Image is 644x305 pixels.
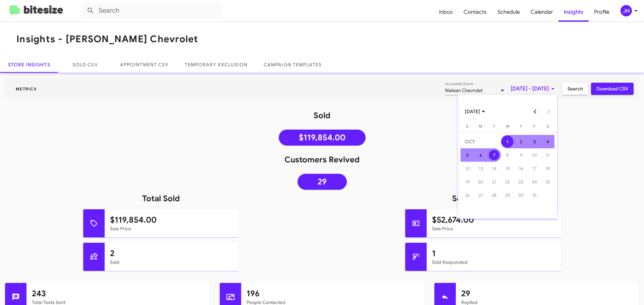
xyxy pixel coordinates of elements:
td: October 12, 2025 [461,162,474,175]
div: 5 [461,149,473,161]
td: October 31, 2025 [528,188,541,202]
td: October 16, 2025 [514,162,528,175]
td: October 1, 2025 [501,135,514,148]
div: 27 [475,189,487,201]
div: 3 [528,136,540,148]
td: October 20, 2025 [474,175,487,188]
div: 8 [501,149,514,161]
div: 6 [475,149,487,161]
th: Saturday [541,123,554,132]
button: Next month [542,105,555,118]
td: OCT [461,135,501,148]
td: October 27, 2025 [474,188,487,202]
th: Friday [528,123,541,132]
div: 20 [475,176,487,188]
div: 7 [488,149,500,161]
div: 31 [528,189,540,201]
div: 15 [501,162,514,174]
td: October 21, 2025 [487,175,501,188]
td: October 30, 2025 [514,188,528,202]
button: Previous month [529,105,542,118]
td: October 7, 2025 [487,148,501,162]
td: October 22, 2025 [501,175,514,188]
div: 26 [461,189,473,201]
div: 23 [515,176,527,188]
td: October 10, 2025 [528,148,541,162]
div: 13 [475,162,487,174]
td: October 19, 2025 [461,175,474,188]
div: 22 [501,176,514,188]
div: 25 [542,176,554,188]
td: October 26, 2025 [461,188,474,202]
td: October 24, 2025 [528,175,541,188]
button: Choose month and year [460,105,490,118]
td: October 4, 2025 [541,135,554,148]
div: 1 [501,136,514,148]
td: October 3, 2025 [528,135,541,148]
div: 24 [528,176,540,188]
td: October 11, 2025 [541,148,554,162]
th: Thursday [514,123,528,132]
td: October 8, 2025 [501,148,514,162]
td: October 23, 2025 [514,175,528,188]
td: October 2, 2025 [514,135,528,148]
div: 4 [542,136,554,148]
td: October 29, 2025 [501,188,514,202]
div: 17 [528,162,540,174]
div: 16 [515,162,527,174]
div: 19 [461,176,473,188]
td: October 13, 2025 [474,162,487,175]
div: 2 [515,136,527,148]
div: 21 [488,176,500,188]
th: Wednesday [501,123,514,132]
td: October 6, 2025 [474,148,487,162]
td: October 9, 2025 [514,148,528,162]
span: [DATE] [465,105,485,118]
th: Tuesday [487,123,501,132]
td: October 18, 2025 [541,162,554,175]
td: October 28, 2025 [487,188,501,202]
div: 29 [501,189,514,201]
div: 18 [542,162,554,174]
td: October 5, 2025 [461,148,474,162]
td: October 17, 2025 [528,162,541,175]
td: October 15, 2025 [501,162,514,175]
div: 30 [515,189,527,201]
div: 9 [515,149,527,161]
div: 11 [542,149,554,161]
td: October 25, 2025 [541,175,554,188]
th: Sunday [461,123,474,132]
div: 10 [528,149,540,161]
div: 14 [488,162,500,174]
div: 12 [461,162,473,174]
th: Monday [474,123,487,132]
td: October 14, 2025 [487,162,501,175]
div: 28 [488,189,500,201]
